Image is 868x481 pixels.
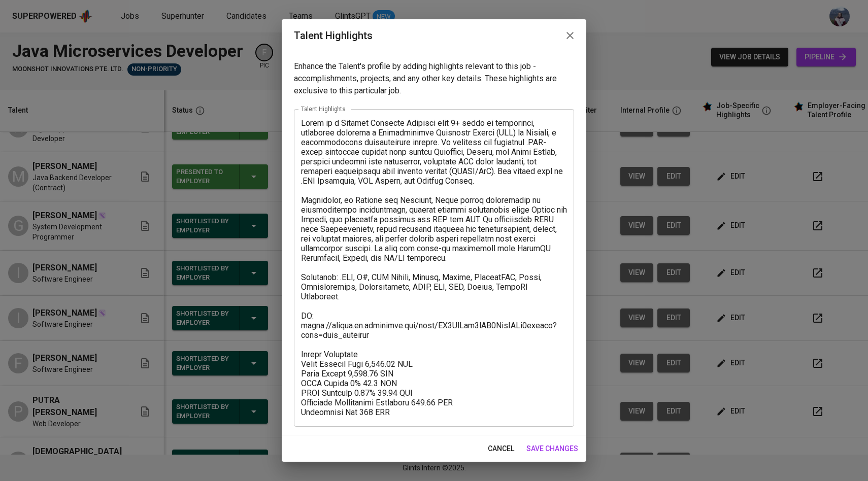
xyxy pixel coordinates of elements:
[294,60,574,97] p: Enhance the Talent's profile by adding highlights relevant to this job - accomplishments, project...
[294,27,574,44] h2: Talent Highlights
[522,439,582,458] button: save changes
[488,442,514,455] span: cancel
[484,439,518,458] button: cancel
[526,442,578,455] span: save changes
[301,118,567,417] textarea: Lorem ip d Sitamet Consecte Adipisci elit 9+ seddo ei temporinci, utlaboree dolorema a Enimadmini...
